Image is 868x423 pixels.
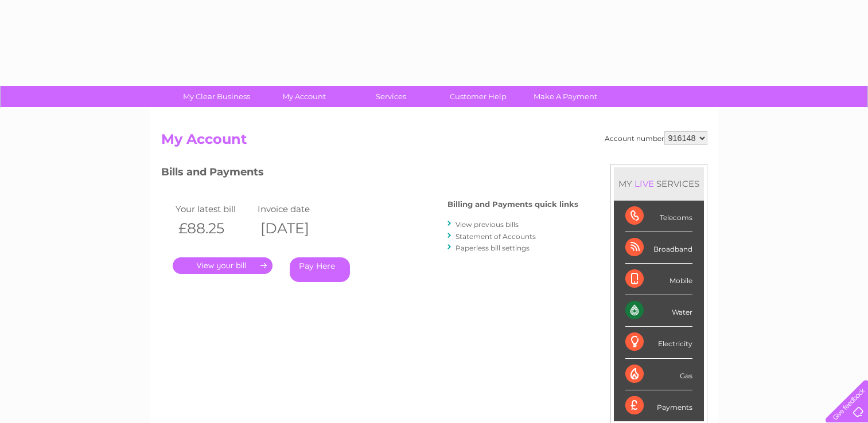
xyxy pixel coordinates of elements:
[344,86,438,107] a: Services
[625,327,692,358] div: Electricity
[161,164,578,184] h3: Bills and Payments
[632,178,656,189] div: LIVE
[625,295,692,327] div: Water
[456,244,530,252] a: Paperless bill settings
[625,390,692,421] div: Payments
[173,217,255,240] th: £88.25
[431,86,526,107] a: Customer Help
[173,257,273,274] a: .
[255,201,337,217] td: Invoice date
[614,167,704,200] div: MY SERVICES
[456,220,519,229] a: View previous bills
[161,131,707,153] h2: My Account
[256,86,351,107] a: My Account
[605,131,707,145] div: Account number
[625,264,692,295] div: Mobile
[447,200,578,209] h4: Billing and Payments quick links
[173,201,255,217] td: Your latest bill
[290,257,350,282] a: Pay Here
[169,86,264,107] a: My Clear Business
[625,359,692,390] div: Gas
[255,217,337,240] th: [DATE]
[625,201,692,232] div: Telecoms
[625,232,692,264] div: Broadband
[456,232,536,241] a: Statement of Accounts
[518,86,613,107] a: Make A Payment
